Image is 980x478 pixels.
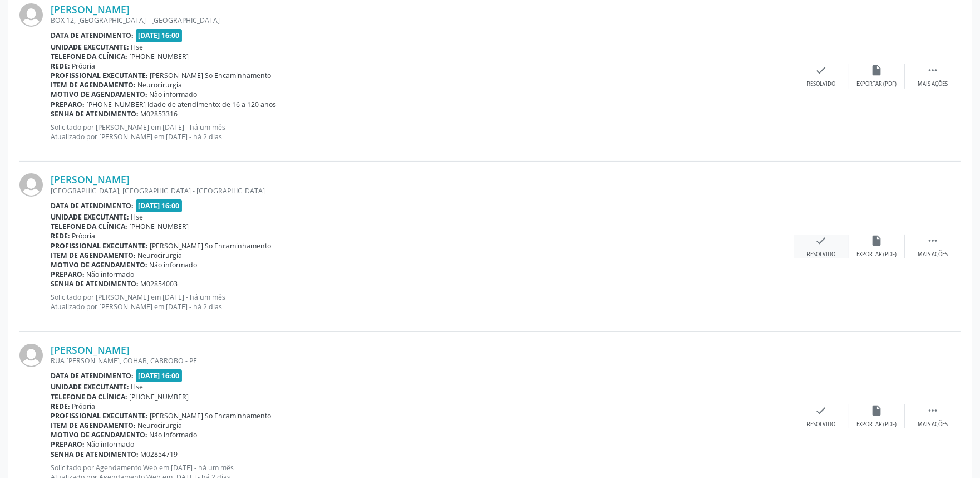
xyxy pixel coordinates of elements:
[51,100,85,109] b: Preparo:
[51,42,129,52] b: Unidade executante:
[51,251,136,260] b: Item de agendamento:
[19,173,43,197] img: img
[150,411,272,421] span: [PERSON_NAME] So Encaminhamento
[807,421,835,428] div: Resolvido
[150,430,198,440] span: Não informado
[51,212,129,222] b: Unidade executante:
[131,382,144,392] span: Hse
[150,260,198,270] span: Não informado
[130,52,189,61] span: [PHONE_NUMBER]
[871,64,883,76] i: insert_drive_file
[138,80,183,90] span: Neurocirurgia
[141,279,178,289] span: M02854003
[857,251,897,258] div: Exportar (PDF)
[857,80,897,88] div: Exportar (PDF)
[918,251,948,258] div: Mais ações
[51,3,130,16] a: [PERSON_NAME]
[141,109,178,119] span: M02853316
[130,222,189,231] span: [PHONE_NUMBER]
[51,109,139,119] b: Senha de atendimento:
[51,279,139,289] b: Senha de atendimento:
[138,421,183,430] span: Neurocirurgia
[150,71,272,80] span: [PERSON_NAME] So Encaminhamento
[51,241,148,251] b: Profissional executante:
[87,100,277,109] span: [PHONE_NUMBER] Idade de atendimento: de 16 a 120 anos
[51,71,148,80] b: Profissional executante:
[51,201,134,211] b: Data de atendimento:
[51,344,130,356] a: [PERSON_NAME]
[51,123,794,142] p: Solicitado por [PERSON_NAME] em [DATE] - há um mês Atualizado por [PERSON_NAME] em [DATE] - há 2 ...
[150,241,272,251] span: [PERSON_NAME] So Encaminhamento
[141,450,178,459] span: M02854719
[51,222,127,231] b: Telefone da clínica:
[51,411,148,421] b: Profissional executante:
[131,212,144,222] span: Hse
[51,430,147,440] b: Motivo de agendamento:
[857,421,897,428] div: Exportar (PDF)
[136,29,183,42] span: [DATE] 16:00
[51,450,139,459] b: Senha de atendimento:
[927,235,939,247] i: 
[131,42,144,52] span: Hse
[150,90,198,99] span: Não informado
[136,369,183,382] span: [DATE] 16:00
[51,371,134,381] b: Data de atendimento:
[51,231,70,241] b: Rede:
[136,199,183,212] span: [DATE] 16:00
[72,61,96,71] span: Própria
[815,404,828,417] i: check
[51,90,147,99] b: Motivo de agendamento:
[51,80,136,90] b: Item de agendamento:
[51,421,136,430] b: Item de agendamento:
[72,402,96,411] span: Própria
[87,440,135,449] span: Não informado
[918,80,948,88] div: Mais ações
[87,270,135,279] span: Não informado
[51,173,130,186] a: [PERSON_NAME]
[51,16,794,25] div: BOX 12, [GEOGRAPHIC_DATA] - [GEOGRAPHIC_DATA]
[72,231,96,241] span: Própria
[51,260,147,270] b: Motivo de agendamento:
[51,356,794,365] div: RUA [PERSON_NAME], COHAB, CABROBO - PE
[51,270,85,279] b: Preparo:
[815,64,828,76] i: check
[51,52,127,61] b: Telefone da clínica:
[51,382,129,392] b: Unidade executante:
[19,344,43,367] img: img
[51,402,70,411] b: Rede:
[19,3,43,27] img: img
[130,392,189,402] span: [PHONE_NUMBER]
[871,235,883,247] i: insert_drive_file
[918,421,948,428] div: Mais ações
[807,251,835,258] div: Resolvido
[51,292,794,311] p: Solicitado por [PERSON_NAME] em [DATE] - há um mês Atualizado por [PERSON_NAME] em [DATE] - há 2 ...
[51,186,794,196] div: [GEOGRAPHIC_DATA], [GEOGRAPHIC_DATA] - [GEOGRAPHIC_DATA]
[807,80,835,88] div: Resolvido
[51,440,85,449] b: Preparo:
[51,392,127,402] b: Telefone da clínica:
[138,251,183,260] span: Neurocirurgia
[927,404,939,417] i: 
[871,404,883,417] i: insert_drive_file
[51,61,70,71] b: Rede:
[927,64,939,76] i: 
[51,31,134,40] b: Data de atendimento:
[815,235,828,247] i: check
